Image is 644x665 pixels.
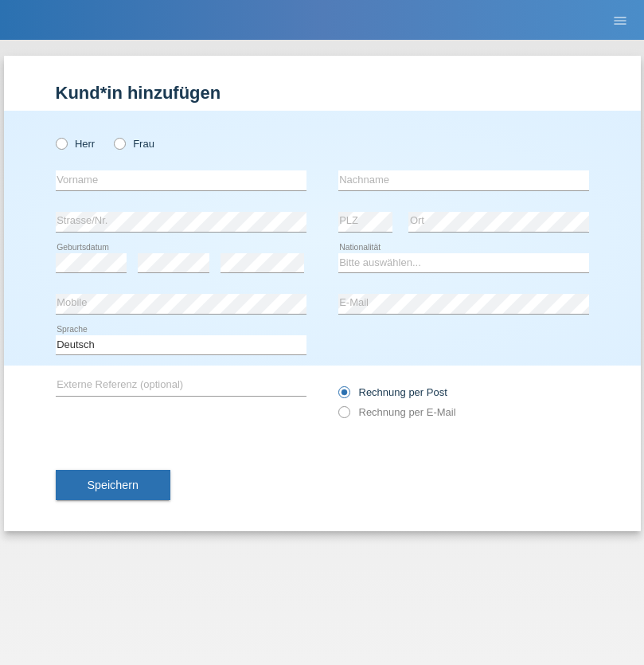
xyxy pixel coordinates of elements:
span: Speichern [88,479,139,491]
input: Frau [114,138,124,148]
label: Herr [56,138,96,150]
input: Herr [56,138,66,148]
label: Frau [114,138,154,150]
input: Rechnung per E-Mail [338,406,349,426]
a: menu [604,15,636,25]
i: menu [612,13,628,29]
input: Rechnung per Post [338,386,349,406]
label: Rechnung per E-Mail [338,406,456,418]
h1: Kund*in hinzufügen [56,83,589,103]
button: Speichern [56,470,170,500]
label: Rechnung per Post [338,386,447,398]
